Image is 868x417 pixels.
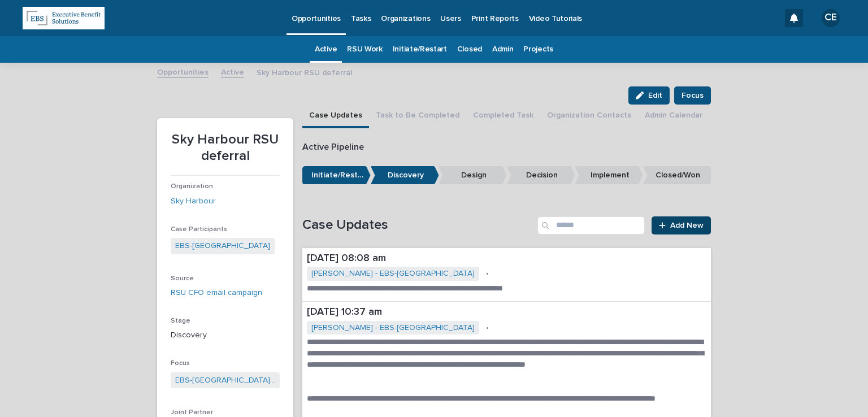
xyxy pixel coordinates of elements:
span: Source [171,275,194,282]
span: Focus [682,90,704,101]
a: Admin [492,36,513,63]
p: Implement [575,166,643,185]
a: Active [315,36,337,63]
p: • [486,269,489,279]
p: Decision [507,166,575,185]
span: Stage [171,318,190,324]
span: Add New [670,221,704,229]
a: [PERSON_NAME] - EBS-[GEOGRAPHIC_DATA] [311,323,475,333]
span: Case Participants [171,226,227,233]
p: Initiate/Restart [302,166,371,185]
a: Sky Harbour [171,196,216,207]
button: Task to Be Completed [369,105,466,128]
img: kRBAWhqLSQ2DPCCnFJ2X [23,7,105,29]
p: Discovery [171,329,280,341]
div: CE [822,9,840,27]
h1: Case Updates [302,217,533,233]
span: Focus [171,360,190,367]
button: Completed Task [466,105,540,128]
button: Edit [628,86,670,105]
p: Closed/Won [643,166,711,185]
button: Focus [674,86,711,105]
p: Sky Harbour RSU deferral [171,132,280,164]
a: EBS-[GEOGRAPHIC_DATA] [175,240,270,252]
p: Design [439,166,507,185]
input: Search [537,216,645,234]
a: Active [221,65,244,78]
p: Active Pipeline [302,142,711,153]
span: Organization [171,183,213,190]
a: Projects [523,36,553,63]
button: Case Updates [302,105,369,128]
a: EBS-[GEOGRAPHIC_DATA] Sales [175,375,275,386]
p: • [486,323,489,333]
button: Admin Calendar [638,105,709,128]
a: Closed [457,36,482,63]
p: Sky Harbour RSU deferral [257,66,352,78]
a: Add New [652,216,711,234]
a: Opportunities [157,65,209,78]
a: RSU Work [347,36,383,63]
span: Edit [648,92,662,99]
a: RSU CFO email campaign [171,287,262,299]
p: Discovery [371,166,439,185]
p: [DATE] 08:08 am [307,253,706,265]
button: Organization Contacts [540,105,638,128]
a: Initiate/Restart [393,36,447,63]
p: [DATE] 10:37 am [307,306,706,319]
a: [PERSON_NAME] - EBS-[GEOGRAPHIC_DATA] [311,269,475,279]
span: Joint Partner [171,409,213,416]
